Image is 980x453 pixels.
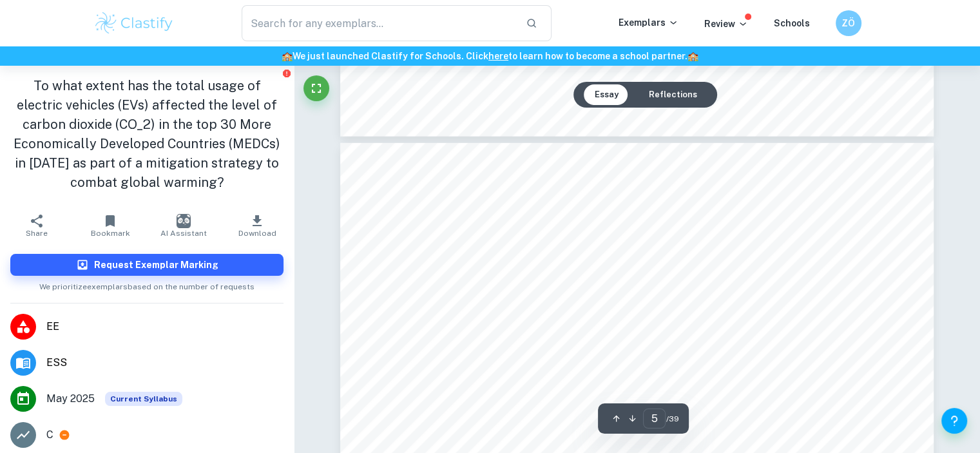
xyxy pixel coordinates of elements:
[412,386,872,398] span: battery developments only began in the early 2000s. The Industrial Revolution in [DATE] also
[619,15,678,30] p: Exemplars
[282,51,293,61] span: 🏫
[147,207,220,244] button: AI Assistant
[303,75,329,101] button: Fullscreen
[634,74,641,86] span: 4
[26,229,48,238] span: Share
[488,51,508,61] a: here
[282,68,291,78] button: Report issue
[105,392,182,406] div: This exemplar is based on the current syllabus. Feel free to refer to it for inspiration/ideas wh...
[412,359,861,371] span: have limited battery capacity, hindering them from competing in terms of range, as significant
[10,254,283,276] button: Request Exemplar Marking
[73,207,147,244] button: Bookmark
[177,214,191,228] img: AI Assistant
[767,414,782,426] span: CO
[242,5,516,41] input: Search for any exemplars...
[584,84,628,105] button: Essay
[46,319,283,334] span: EE
[412,276,861,289] span: The first electric motor and its battery were invented in the early 1800s, but the earliest recorded
[774,18,810,28] a: Schools
[93,10,175,36] img: Clastify logo
[94,258,218,272] h6: Request Exemplar Marking
[412,414,762,426] span: saw the emergence of cars with ICEs, further contributing to increased
[704,17,748,31] p: Review
[782,419,787,428] span: 2
[3,49,977,63] h6: We just launched Clastify for Schools. Click to learn how to become a school partner.
[10,76,283,192] h1: To what extent has the total usage of electric vehicles (EVs) affected the level of carbon dioxid...
[790,414,862,426] span: output into the
[638,84,707,105] button: Reflections
[46,355,283,371] span: ESS
[412,217,527,229] span: 2.0 Literature Reviews
[46,391,95,407] span: May 2025
[105,392,182,406] span: Current Syllabus
[238,229,276,238] span: Download
[666,413,678,425] span: / 39
[91,229,130,238] span: Bookmark
[687,51,698,61] span: 🏫
[412,240,808,253] span: 2.1 Introduction to Electric Vehicles (EVs) and Their Role in Global Warming
[841,16,856,30] h6: ZÖ
[412,331,861,343] span: only attracted little attention as consumers still prefer PVs over them. During this time, EVs
[412,304,914,316] span: EV only appeared in [DATE] ([PERSON_NAME], 2020). Up until the 1990s however, the market of EVs
[39,276,255,293] span: We prioritize exemplars based on the number of requests
[941,408,967,434] button: Help and Feedback
[46,427,53,443] p: C
[160,229,207,238] span: AI Assistant
[836,10,861,36] button: ZÖ
[220,207,294,244] button: Download
[412,256,465,269] span: Mitigation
